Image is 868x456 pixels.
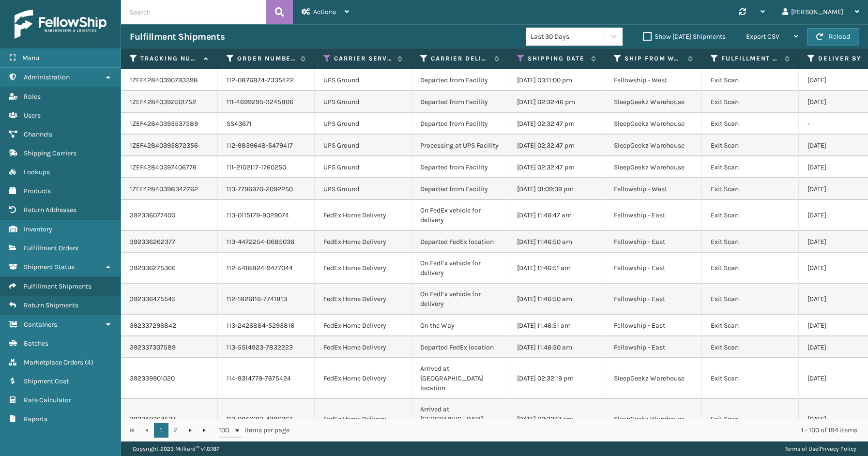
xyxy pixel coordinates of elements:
span: Shipment Cost [24,377,69,385]
a: 114-9314779-7675424 [227,374,291,382]
td: Exit Scan [702,178,799,200]
td: Fellowship - East [605,200,702,231]
td: 392336475545 [121,284,218,315]
div: | [785,441,856,456]
td: Exit Scan [702,399,799,440]
span: Users [24,111,41,120]
td: [DATE] 02:32:47 pm [508,156,605,178]
td: [DATE] 03:11:00 pm [508,69,605,91]
td: FedEx Home Delivery [315,253,411,284]
span: Batches [24,339,48,348]
td: Arrived at [GEOGRAPHIC_DATA] location [411,358,508,399]
a: 113-0946013-4396267 [227,415,292,423]
span: Marketplace Orders [24,358,83,366]
td: Exit Scan [702,231,799,253]
span: Go to the next page [186,426,194,434]
span: items per page [219,423,289,438]
td: [DATE] 11:46:50 am [508,284,605,315]
a: 113-0115179-9029074 [227,211,289,219]
td: Fellowship - West [605,69,702,91]
td: Fellowship - East [605,284,702,315]
span: Actions [313,8,336,16]
span: Shipment Status [24,263,75,271]
span: Fulfillment Shipments [24,282,91,290]
td: 392336275366 [121,253,218,284]
span: Go to the last page [201,426,209,434]
td: SleepGeekz Warehouse [605,358,702,399]
td: Exit Scan [702,200,799,231]
td: FedEx Home Delivery [315,284,411,315]
a: 113-7796970-2092250 [227,185,293,193]
label: Order Number [237,54,296,63]
td: SleepGeekz Warehouse [605,113,702,135]
td: 1ZEF42840392501752 [121,91,218,113]
span: Rate Calculator [24,396,71,404]
label: Tracking Number [140,54,199,63]
td: [DATE] 11:46:50 am [508,231,605,253]
td: FedEx Home Delivery [315,336,411,358]
span: Export CSV [746,32,779,41]
td: 1ZEF42840397406776 [121,156,218,178]
td: On the Way [411,315,508,336]
label: Carrier Delivery Status [431,54,489,63]
span: Inventory [24,225,52,233]
span: Menu [22,54,39,62]
span: Roles [24,92,41,101]
td: UPS Ground [315,135,411,156]
a: 112-5418824-9477044 [227,264,293,272]
td: 1ZEF42840395872356 [121,135,218,156]
td: Departed from Facility [411,156,508,178]
td: Exit Scan [702,253,799,284]
td: Fellowship - East [605,253,702,284]
td: Departed from Facility [411,91,508,113]
td: Departed from Facility [411,113,508,135]
td: UPS Ground [315,178,411,200]
td: Fellowship - East [605,315,702,336]
td: Exit Scan [702,358,799,399]
td: 392336077400 [121,200,218,231]
span: Products [24,187,51,195]
td: 392336262377 [121,231,218,253]
h3: Fulfillment Shipments [130,31,225,43]
td: SleepGeekz Warehouse [605,399,702,440]
a: 113-2426884-5293816 [227,321,294,330]
td: UPS Ground [315,156,411,178]
span: Return Addresses [24,206,76,214]
td: On FedEx vehicle for delivery [411,253,508,284]
td: [DATE] 02:32:47 pm [508,113,605,135]
td: Departed FedEx location [411,231,508,253]
a: Privacy Policy [820,445,856,452]
td: 392340364537 [121,399,218,440]
td: Exit Scan [702,69,799,91]
label: Shipping Date [528,54,586,63]
a: 112-9839648-5479417 [227,141,293,150]
a: Terms of Use [785,445,818,452]
a: SS43671 [227,120,252,128]
a: 2 [168,423,183,438]
span: Shipping Carriers [24,149,76,157]
td: [DATE] 02:32:47 pm [508,135,605,156]
label: Ship from warehouse [624,54,683,63]
td: 1ZEF42840398342762 [121,178,218,200]
td: Fellowship - West [605,178,702,200]
td: Departed FedEx location [411,336,508,358]
td: FedEx Home Delivery [315,231,411,253]
td: Exit Scan [702,156,799,178]
td: Departed from Facility [411,69,508,91]
td: UPS Ground [315,113,411,135]
td: SleepGeekz Warehouse [605,156,702,178]
button: Reload [807,28,859,46]
td: Exit Scan [702,113,799,135]
a: Go to the last page [198,423,212,438]
span: Lookups [24,168,50,176]
td: [DATE] 02:32:46 pm [508,91,605,113]
label: Carrier Service [334,54,393,63]
td: FedEx Home Delivery [315,358,411,399]
td: Exit Scan [702,315,799,336]
td: [DATE] 02:32:19 pm [508,358,605,399]
span: Channels [24,130,52,138]
a: Go to the next page [183,423,198,438]
td: Exit Scan [702,284,799,315]
td: [DATE] 11:46:51 am [508,315,605,336]
td: Exit Scan [702,91,799,113]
